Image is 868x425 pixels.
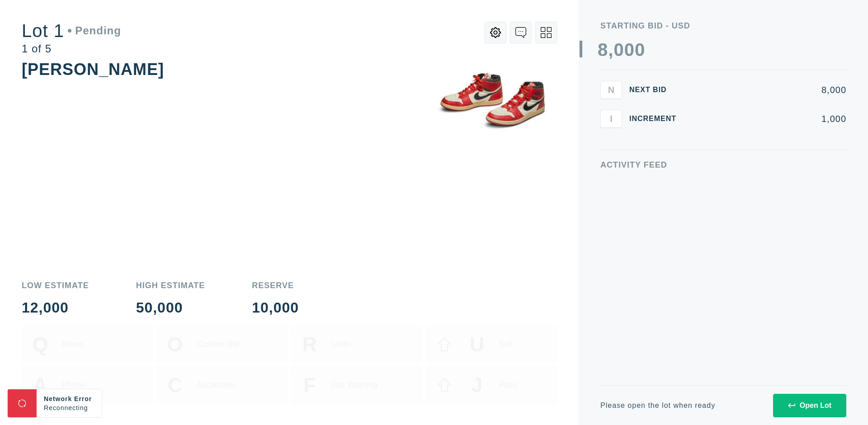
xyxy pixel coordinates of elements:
[635,41,645,59] div: 0
[252,281,299,290] div: Reserve
[22,22,121,40] div: Lot 1
[788,402,831,410] div: Open Lot
[600,402,715,409] div: Please open the lot when ready
[136,281,205,290] div: High Estimate
[608,41,613,221] div: ,
[88,404,90,411] span: .
[600,81,622,99] button: N
[136,300,205,315] div: 50,000
[44,403,94,412] div: Reconnecting
[600,22,846,30] div: Starting Bid - USD
[22,43,121,54] div: 1 of 5
[22,60,164,79] div: [PERSON_NAME]
[90,404,92,411] span: .
[22,281,89,290] div: Low Estimate
[773,394,846,417] button: Open Lot
[691,114,846,123] div: 1,000
[92,404,94,411] span: .
[624,41,635,59] div: 0
[600,161,846,169] div: Activity Feed
[608,84,614,95] span: N
[598,41,608,59] div: 8
[22,300,89,315] div: 12,000
[252,300,299,315] div: 10,000
[629,86,684,93] div: Next Bid
[613,41,624,59] div: 0
[68,25,121,36] div: Pending
[44,394,94,403] div: Network Error
[629,115,684,122] div: Increment
[600,110,622,128] button: I
[691,85,846,94] div: 8,000
[610,113,613,124] span: I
